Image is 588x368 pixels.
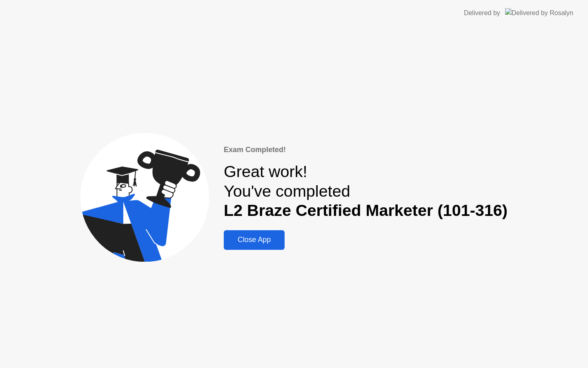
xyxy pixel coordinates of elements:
div: Delivered by [464,8,500,18]
img: Delivered by Rosalyn [505,8,573,18]
div: Great work! You've completed [224,162,508,220]
b: L2 Braze Certified Marketer (101-316) [224,201,508,219]
div: Exam Completed! [224,144,508,155]
div: Close App [226,236,282,244]
button: Close App [224,230,285,250]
